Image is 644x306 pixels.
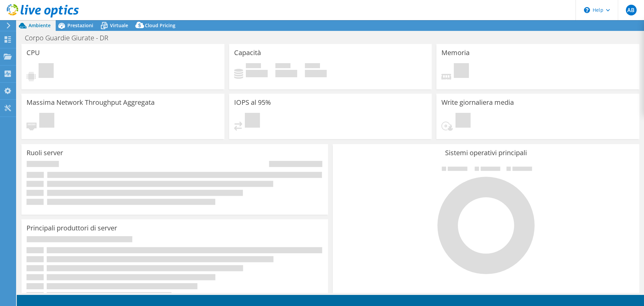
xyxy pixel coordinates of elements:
h3: IOPS al 95% [234,99,271,106]
h3: Massima Network Throughput Aggregata [26,99,155,106]
span: Cloud Pricing [145,22,175,29]
span: In sospeso [245,113,260,129]
h3: Ruoli server [26,149,63,157]
h3: Write giornaliera media [441,99,514,106]
h3: Sistemi operativi principali [338,149,634,157]
span: In sospeso [39,63,54,80]
h3: Principali produttori di server [26,224,117,232]
span: Virtuale [110,22,128,29]
span: Totale [305,63,320,70]
span: AB [626,5,637,15]
span: In uso [246,63,261,70]
h4: 0 GiB [305,70,327,77]
svg: \n [584,7,590,13]
span: Prestazioni [67,22,93,29]
h1: Corpo Guardie Giurate - DR [22,34,119,42]
span: In sospeso [39,113,54,129]
h3: Capacità [234,49,261,56]
span: In sospeso [455,113,471,129]
h4: 0 GiB [275,70,297,77]
h3: Memoria [441,49,470,56]
span: In sospeso [454,63,469,80]
h3: CPU [26,49,40,56]
span: Disponibile [275,63,290,70]
h4: 0 GiB [246,70,268,77]
span: Ambiente [29,22,51,29]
